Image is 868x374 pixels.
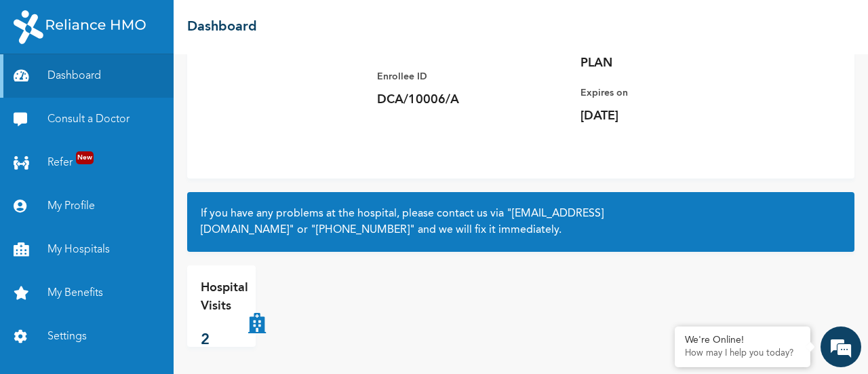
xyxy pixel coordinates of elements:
[133,306,259,348] div: FAQs
[222,7,255,39] div: Minimize live chat window
[201,2,363,165] img: Enrollee
[7,259,258,306] textarea: Type your message and hit 'Enter'
[201,279,248,316] p: Hospital Visits
[580,85,770,101] p: Expires on
[377,92,567,108] p: DCA/10006/A
[187,17,257,37] h2: Dashboard
[580,39,770,71] p: ADCAP DIAMOND INDIVIDUAL PLAN
[76,151,94,164] span: New
[685,335,800,346] div: We're Online!
[201,206,841,238] h2: If you have any problems at the hospital, please contact us via or and we will fix it immediately.
[7,330,133,339] span: Conversation
[25,68,55,102] img: d_794563401_company_1708531726252_794563401
[311,225,415,236] a: "[PHONE_NUMBER]"
[71,76,228,94] div: Chat with us now
[377,69,567,85] p: Enrollee ID
[685,348,800,359] p: How may I help you today?
[201,329,248,352] p: 2
[14,10,146,44] img: RelianceHMO's Logo
[580,108,770,124] p: [DATE]
[79,115,187,252] span: We're online!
